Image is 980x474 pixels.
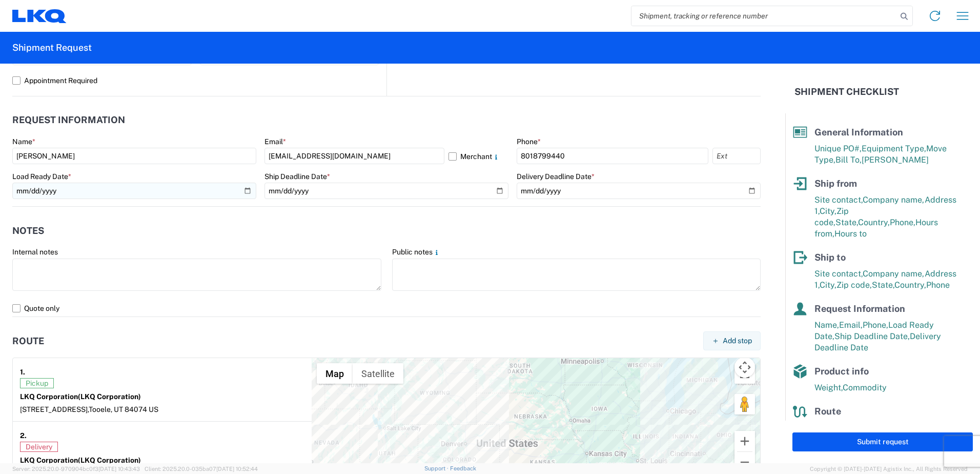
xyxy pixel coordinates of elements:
[814,178,857,189] span: Ship from
[12,300,761,317] label: Quote only
[814,303,905,314] span: Request Information
[712,148,761,164] input: Ext
[12,336,44,346] h2: Route
[814,144,862,153] span: Unique PO#,
[862,144,926,153] span: Equipment Type,
[448,148,508,164] label: Merchant
[264,172,330,181] label: Ship Deadline Date
[12,172,71,181] label: Load Ready Date
[814,252,846,263] span: Ship to
[810,464,968,473] span: Copyright © [DATE]-[DATE] Agistix Inc., All Rights Reserved
[814,269,863,279] span: Site contact,
[12,137,35,146] label: Name
[834,331,910,341] span: Ship Deadline Date,
[12,226,44,236] h2: Notes
[835,218,858,227] span: State,
[264,137,286,146] label: Email
[78,392,141,401] span: (LKQ Corporation)
[734,357,755,378] button: Map camera controls
[517,172,595,181] label: Delivery Deadline Date
[450,465,476,471] a: Feedback
[703,331,761,350] button: Add stop
[835,155,862,165] span: Bill To,
[894,280,926,290] span: Country,
[926,280,950,290] span: Phone
[12,115,125,125] h2: Request Information
[20,378,54,388] span: Pickup
[723,336,752,346] span: Add stop
[12,42,92,54] h2: Shipment Request
[820,206,836,216] span: City,
[890,218,915,227] span: Phone,
[20,405,89,413] span: [STREET_ADDRESS],
[863,269,925,279] span: Company name,
[734,452,755,472] button: Zoom out
[863,195,925,205] span: Company name,
[20,442,58,452] span: Delivery
[20,429,27,442] strong: 2.
[834,229,867,239] span: Hours to
[839,320,863,330] span: Email,
[734,431,755,451] button: Zoom in
[814,195,863,205] span: Site contact,
[843,383,887,392] span: Commodity
[631,6,897,26] input: Shipment, tracking or reference number
[794,86,899,98] h2: Shipment Checklist
[78,456,141,464] span: (LKQ Corporation)
[863,320,888,330] span: Phone,
[814,366,869,377] span: Product info
[317,363,353,384] button: Show street map
[792,432,973,451] button: Submit request
[20,456,141,464] strong: LKQ Corporation
[20,392,141,401] strong: LKQ Corporation
[814,127,903,137] span: General Information
[517,137,541,146] label: Phone
[89,405,158,413] span: Tooele, UT 84074 US
[12,466,140,472] span: Server: 2025.20.0-970904bc0f3
[814,406,841,417] span: Route
[98,466,140,472] span: [DATE] 10:43:43
[12,72,379,89] label: Appointment Required
[145,466,258,472] span: Client: 2025.20.0-035ba07
[12,247,58,256] label: Internal notes
[216,466,258,472] span: [DATE] 10:52:44
[20,365,25,378] strong: 1.
[814,320,839,330] span: Name,
[872,280,894,290] span: State,
[392,247,441,256] label: Public notes
[862,155,929,165] span: [PERSON_NAME]
[734,394,755,414] button: Drag Pegman onto the map to open Street View
[424,465,450,471] a: Support
[836,280,872,290] span: Zip code,
[814,383,843,392] span: Weight,
[353,363,403,384] button: Show satellite imagery
[858,218,890,227] span: Country,
[820,280,836,290] span: City,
